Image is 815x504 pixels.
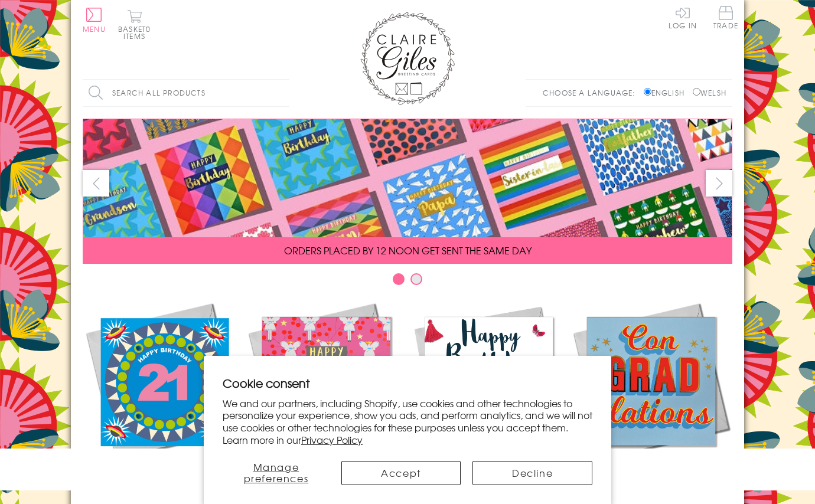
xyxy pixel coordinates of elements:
a: Trade [713,6,738,31]
img: Claire Giles Greetings Cards [360,12,455,105]
a: Log In [669,6,697,29]
button: Decline [472,461,592,485]
button: next [706,170,732,197]
span: ORDERS PLACED BY 12 NOON GET SENT THE SAME DAY [284,243,532,257]
span: Manage preferences [244,460,309,485]
button: Carousel Page 1 (Current Slide) [393,273,405,285]
span: Trade [713,6,738,29]
input: Search [278,80,289,106]
label: English [644,87,690,98]
div: Carousel Pagination [83,273,732,291]
a: Birthdays [407,300,570,485]
p: Choose a language: [543,87,641,98]
button: Manage preferences [223,461,330,485]
input: English [644,88,651,96]
span: Menu [83,24,106,34]
input: Search all products [83,80,289,106]
button: Carousel Page 2 [410,273,422,285]
a: Privacy Policy [301,433,363,447]
input: Welsh [693,88,700,96]
button: Accept [341,461,461,485]
label: Welsh [693,87,726,98]
button: prev [83,170,109,197]
span: 0 items [123,24,151,41]
button: Menu [83,8,106,32]
a: Academic [570,300,732,485]
button: Basket0 items [118,9,151,40]
h2: Cookie consent [223,375,592,391]
a: New Releases [83,300,245,485]
a: Christmas [245,300,407,485]
p: We and our partners, including Shopify, use cookies and other technologies to personalize your ex... [223,397,592,446]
